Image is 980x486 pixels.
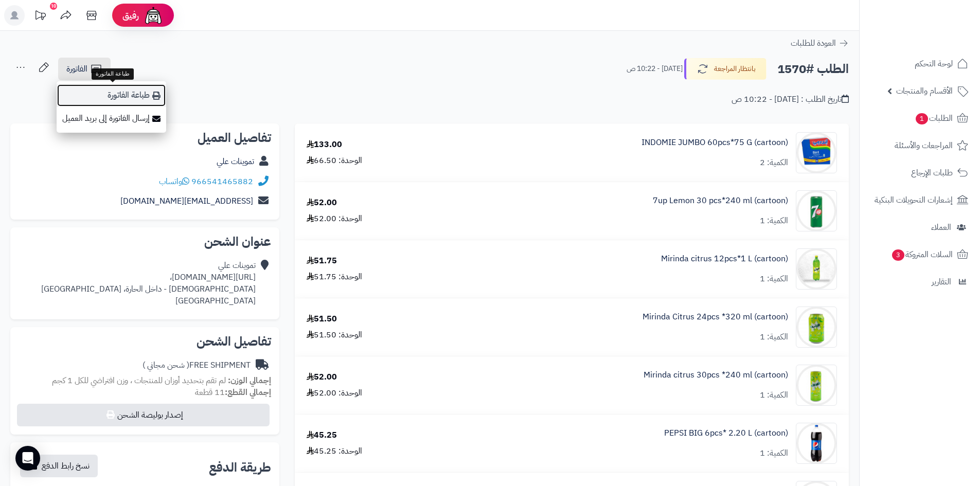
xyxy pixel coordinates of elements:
span: 1 [916,113,929,124]
div: تموينات علي [URL][DOMAIN_NAME]، [DEMOGRAPHIC_DATA] - داخل الحارة، [GEOGRAPHIC_DATA] [GEOGRAPHIC_D... [41,260,256,307]
img: 1747566616-1481083d-48b6-4b0f-b89f-c8f09a39-90x90.jpg [796,365,836,406]
div: طباعة الفاتورة [92,68,134,80]
span: الفاتورة [66,63,87,75]
img: 1747541124-caa6673e-b677-477c-bbb4-b440b79b-90x90.jpg [796,190,836,231]
div: تاريخ الطلب : [DATE] - 10:22 ص [732,94,849,105]
a: تحديثات المنصة [27,5,53,28]
span: نسخ رابط الدفع [42,460,90,472]
a: لوحة التحكم [866,51,974,76]
a: الطلبات1 [866,106,974,131]
span: لم تقم بتحديد أوزان للمنتجات ، وزن افتراضي للكل 1 كجم [52,374,226,387]
h2: الطلب #1570 [777,59,849,80]
div: 10 [50,3,57,10]
div: 52.00 [307,197,337,209]
h2: تفاصيل الشحن [19,335,271,348]
div: 51.75 [307,255,337,267]
div: الكمية: 2 [760,157,788,169]
img: ai-face.png [143,5,164,26]
div: الوحدة: 45.25 [307,445,362,457]
div: FREE SHIPMENT [142,359,251,371]
a: [EMAIL_ADDRESS][DOMAIN_NAME] [120,195,253,207]
img: 1747566452-bf88d184-d280-4ea7-9331-9e3669ef-90x90.jpg [796,307,836,348]
img: logo-2.png [910,8,970,29]
h2: عنوان الشحن [19,236,271,248]
small: [DATE] - 10:22 ص [627,64,683,74]
a: Mirinda citrus 30pcs *240 ml (cartoon) [644,369,788,381]
div: الكمية: 1 [760,447,788,459]
div: الوحدة: 52.00 [307,387,362,399]
span: المراجعات والأسئلة [895,138,953,153]
span: لوحة التحكم [915,57,953,71]
a: PEPSI BIG 6pcs* 2.20 L (cartoon) [664,427,788,439]
strong: إجمالي الوزن: [228,374,271,387]
strong: إجمالي القطع: [225,386,271,399]
a: العملاء [866,215,974,240]
a: التقارير [866,269,974,294]
button: إصدار بوليصة الشحن [17,404,270,426]
a: 966541465882 [191,175,253,188]
div: الوحدة: 52.00 [307,213,362,225]
div: الوحدة: 51.50 [307,329,362,341]
h2: طريقة الدفع [209,461,271,474]
button: بانتظار المراجعة [684,58,767,80]
h2: تفاصيل العميل [19,132,271,144]
div: 133.00 [307,139,342,151]
a: Mirinda citrus 12pcs*1 L (cartoon) [661,253,788,265]
a: 7up Lemon 30 pcs*240 ml (cartoon) [653,195,788,207]
span: 3 [892,249,905,261]
small: 11 قطعة [195,386,271,399]
span: السلات المتروكة [891,247,953,262]
a: INDOMIE JUMBO 60pcs*75 G (cartoon) [642,137,788,149]
a: طلبات الإرجاع [866,160,974,185]
a: العودة للطلبات [791,37,849,49]
a: السلات المتروكة3 [866,242,974,267]
a: طباعة الفاتورة [57,84,166,107]
div: 52.00 [307,371,337,383]
div: الكمية: 1 [760,273,788,285]
div: الكمية: 1 [760,331,788,343]
div: الوحدة: 51.75 [307,271,362,283]
a: إشعارات التحويلات البنكية [866,188,974,212]
div: 45.25 [307,429,337,441]
a: إرسال الفاتورة إلى بريد العميل [57,107,166,130]
img: 1747566256-XP8G23evkchGmxKUr8YaGb2gsq2hZno4-90x90.jpg [796,248,836,290]
span: الطلبات [915,111,953,125]
span: الأقسام والمنتجات [896,84,953,98]
img: 1747594021-514wrKpr-GL._AC_SL1500-90x90.jpg [796,423,836,464]
a: واتساب [159,175,189,188]
span: العملاء [931,220,951,235]
div: الكمية: 1 [760,215,788,227]
span: العودة للطلبات [791,37,836,49]
span: رفيق [122,9,139,22]
span: ( شحن مجاني ) [142,359,189,371]
span: إشعارات التحويلات البنكية [875,193,953,207]
span: التقارير [932,275,951,289]
button: نسخ رابط الدفع [20,455,98,477]
img: 1747283225-Screenshot%202025-05-15%20072245-90x90.jpg [796,132,836,173]
div: Open Intercom Messenger [15,446,40,471]
a: تموينات علي [217,155,254,168]
div: 51.50 [307,313,337,325]
span: طلبات الإرجاع [911,166,953,180]
a: المراجعات والأسئلة [866,133,974,158]
div: الوحدة: 66.50 [307,155,362,167]
a: الفاتورة [58,58,111,80]
a: Mirinda Citrus 24pcs *320 ml (cartoon) [643,311,788,323]
div: الكمية: 1 [760,389,788,401]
